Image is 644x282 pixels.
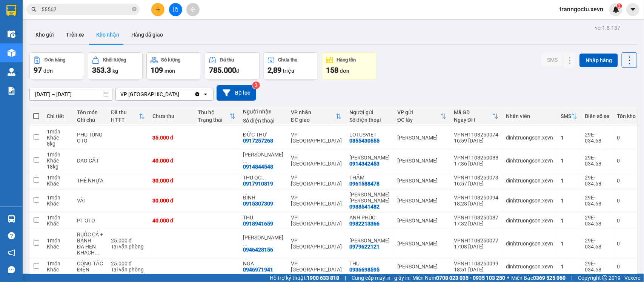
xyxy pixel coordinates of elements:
th: Toggle SortBy [393,106,450,126]
span: kg [112,68,118,74]
img: logo-vxr [6,5,16,16]
div: 0946971941 [243,267,273,273]
div: VP [GEOGRAPHIC_DATA] [291,195,342,207]
button: SMS [541,53,564,67]
input: Select a date range. [30,88,112,100]
b: GỬI : VP [GEOGRAPHIC_DATA] [9,55,112,80]
img: warehouse-icon [8,215,15,223]
div: 1 [561,135,577,141]
div: VP [GEOGRAPHIC_DATA] [291,215,342,227]
div: 1 món [47,215,69,221]
div: HTTT [111,117,139,123]
div: Số điện thoại [243,118,283,124]
div: Khác [47,267,69,273]
div: VẢI [77,198,103,204]
div: Người gửi [349,109,390,115]
span: tranngoctu.xevn [553,5,609,14]
th: Toggle SortBy [287,106,346,126]
span: message [8,266,15,273]
button: Trên xe [60,26,90,44]
div: Người nhận [243,109,283,115]
div: NGA [243,261,283,267]
div: Hàng tồn [337,57,356,63]
div: PT OTO [77,218,103,224]
div: [PERSON_NAME] [397,198,446,204]
div: Biển số xe [585,113,609,119]
span: plus [155,7,161,12]
div: Chưa thu [278,57,298,63]
div: ĐC giao [291,117,336,123]
img: icon-new-feature [613,6,619,13]
th: Toggle SortBy [194,106,239,126]
div: 16:57 [DATE] [454,181,498,187]
strong: 1900 633 818 [307,275,339,281]
button: file-add [169,3,182,16]
div: 0 [617,135,636,141]
img: warehouse-icon [8,68,15,76]
div: Khác [47,181,69,187]
div: dinhtruongson.xevn [506,264,553,270]
span: | [345,274,346,282]
th: Toggle SortBy [557,106,581,126]
div: 1 [561,158,577,164]
div: 0917910819 [243,181,273,187]
div: 1 [561,178,577,184]
div: 1 món [47,195,69,201]
div: VPNH1108250094 [454,195,498,201]
span: Miền Nam [412,274,505,282]
div: 40.000 đ [152,158,190,164]
div: 0946428156 [243,247,273,253]
button: caret-down [626,3,639,16]
div: [PERSON_NAME] [397,135,446,141]
span: đơn [340,68,349,74]
span: notification [8,249,15,256]
div: Tên món [77,109,103,115]
div: Tại văn phòng [111,244,145,250]
div: Khác [47,221,69,227]
div: 0979622121 [349,244,380,250]
button: Kho nhận [90,26,125,44]
div: THU QC HOANG MAI [243,175,283,181]
span: copyright [602,275,607,280]
div: 1 món [47,129,69,135]
div: 1 món [47,261,69,267]
div: THẮM [349,175,390,181]
span: ... [95,250,99,256]
div: Tồn kho [617,113,636,119]
button: Đơn hàng97đơn [29,52,84,80]
span: caret-down [630,6,636,13]
span: Miền Bắc [511,274,566,282]
div: TRẦN THỊ THU [349,238,390,244]
span: đ [236,68,239,74]
span: ... [261,175,266,181]
div: 1 món [47,238,69,244]
div: 40.000 đ [152,218,190,224]
div: Đơn hàng [45,57,65,63]
sup: 2 [617,3,622,9]
div: dinhtruongson.xevn [506,158,553,164]
div: 0 [617,178,636,184]
div: ANH PHÚC [349,215,390,221]
div: PHỤ TÙNG OTO [77,132,103,144]
span: món [164,68,175,74]
div: VPNH1108250077 [454,238,498,244]
th: Toggle SortBy [107,106,149,126]
div: 29E-034.68 [585,238,609,250]
span: search [31,7,37,12]
div: 0961588478 [349,181,380,187]
span: Hỗ trợ kỹ thuật: [270,274,339,282]
div: 17:08 [DATE] [454,244,498,250]
div: 1 [561,198,577,204]
div: THU [349,261,390,267]
div: [PERSON_NAME] [397,241,446,247]
div: 1 món [47,152,69,158]
div: 29E-034.68 [585,261,609,273]
div: 0915307309 [243,201,273,207]
svg: Clear value [194,91,200,97]
div: 30.000 đ [152,198,190,204]
span: close-circle [132,6,137,13]
div: 0 [617,264,636,270]
div: 0917257268 [243,138,273,144]
button: Hàng đã giao [125,26,169,44]
div: TRẦN VĂN THANH [243,234,283,247]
